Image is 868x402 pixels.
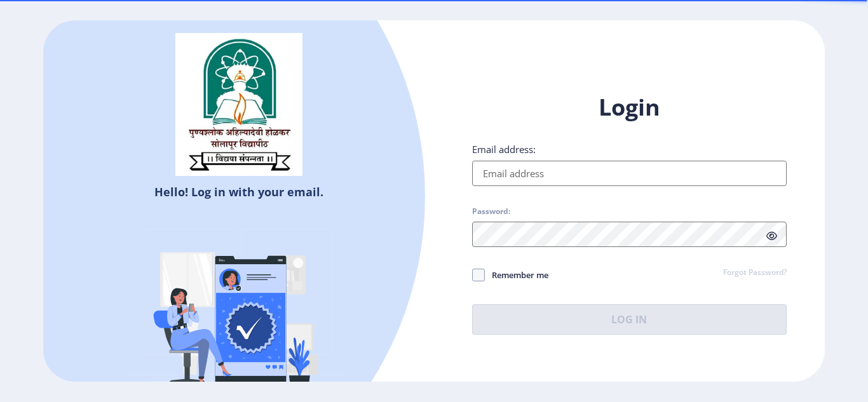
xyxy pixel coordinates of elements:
a: Forgot Password? [723,267,787,279]
button: Log In [472,304,787,335]
span: Remember me [485,267,548,283]
label: Email address: [472,143,536,156]
label: Password: [472,206,510,217]
img: sulogo.png [175,33,302,177]
input: Email address [472,161,787,186]
h1: Login [472,92,787,123]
